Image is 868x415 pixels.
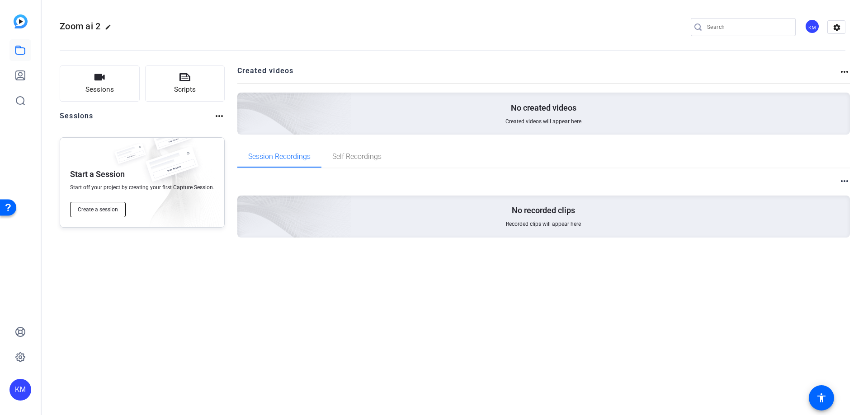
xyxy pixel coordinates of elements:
span: Self Recordings [332,153,382,160]
img: blue-gradient.svg [14,14,28,28]
p: No recorded clips [512,205,575,216]
span: Start off your project by creating your first Capture Session. [70,184,214,191]
img: embarkstudio-empty-session.png [136,106,352,302]
h2: Created videos [237,65,840,83]
span: Session Recordings [248,153,311,160]
img: fake-session.png [147,124,197,157]
span: Create a session [78,206,118,213]
span: Sessions [85,84,114,95]
span: Scripts [174,84,196,95]
span: Zoom ai 2 [60,21,100,32]
span: Recorded clips will appear here [506,220,581,228]
ngx-avatar: Katie Maxson [805,19,821,35]
span: Created videos will appear here [505,118,581,125]
mat-icon: more_horiz [839,66,850,77]
button: Create a session [70,202,126,217]
mat-icon: more_horiz [214,111,225,121]
button: Sessions [60,65,140,102]
mat-icon: more_horiz [839,176,850,187]
mat-icon: edit [105,24,116,35]
img: embarkstudio-empty-session.png [132,135,220,232]
button: Scripts [145,65,225,102]
img: fake-session.png [110,143,151,170]
p: Start a Session [70,169,125,180]
input: Search [707,22,788,33]
img: fake-session.png [138,147,206,191]
img: Creted videos background [136,3,352,199]
p: No created videos [511,103,576,113]
mat-icon: settings [828,21,846,34]
mat-icon: accessibility [816,392,827,403]
div: KM [805,19,820,34]
div: KM [9,379,31,401]
h2: Sessions [60,111,94,128]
